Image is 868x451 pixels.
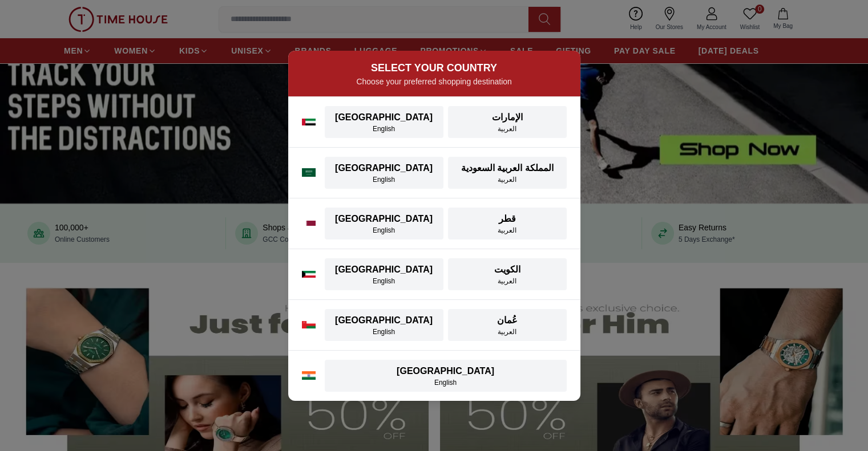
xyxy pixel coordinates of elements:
[332,314,437,327] div: [GEOGRAPHIC_DATA]
[325,258,443,290] button: [GEOGRAPHIC_DATA]English
[455,111,560,124] div: الإمارات
[332,111,437,124] div: [GEOGRAPHIC_DATA]
[455,124,560,133] div: العربية
[455,175,560,184] div: العربية
[455,226,560,235] div: العربية
[325,309,443,341] button: [GEOGRAPHIC_DATA]English
[332,161,437,175] div: [GEOGRAPHIC_DATA]
[332,277,437,286] div: English
[325,208,443,239] button: [GEOGRAPHIC_DATA]English
[332,175,437,184] div: English
[332,364,560,378] div: [GEOGRAPHIC_DATA]
[302,168,316,177] img: Saudi Arabia flag
[302,271,316,278] img: Kuwait flag
[448,157,567,189] button: المملكة العربية السعوديةالعربية
[332,124,437,133] div: English
[455,212,560,226] div: قطر
[332,212,437,226] div: [GEOGRAPHIC_DATA]
[302,119,316,125] img: UAE flag
[455,161,560,175] div: المملكة العربية السعودية
[325,360,567,392] button: [GEOGRAPHIC_DATA]English
[302,76,567,87] p: Choose your preferred shopping destination
[448,208,567,239] button: قطرالعربية
[455,263,560,277] div: الكويت
[332,378,560,387] div: English
[302,371,316,380] img: India flag
[325,157,443,189] button: [GEOGRAPHIC_DATA]English
[455,277,560,286] div: العربية
[332,327,437,336] div: English
[448,258,567,290] button: الكويتالعربية
[332,263,437,277] div: [GEOGRAPHIC_DATA]
[325,106,443,138] button: [GEOGRAPHIC_DATA]English
[332,226,437,235] div: English
[302,221,316,226] img: Qatar flag
[448,309,567,341] button: عُمانالعربية
[455,327,560,336] div: العربية
[302,321,316,328] img: Oman flag
[448,106,567,138] button: الإماراتالعربية
[302,60,567,76] h2: SELECT YOUR COUNTRY
[455,314,560,327] div: عُمان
